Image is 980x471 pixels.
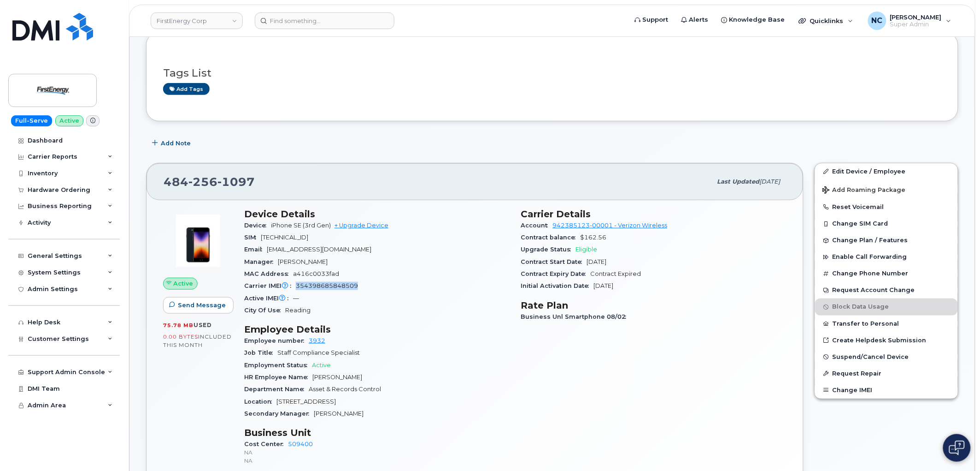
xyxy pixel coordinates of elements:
span: Enable Call Forwarding [833,254,907,261]
img: image20231002-3703462-1angbar.jpeg [170,213,226,268]
span: Active IMEI [244,295,293,302]
button: Enable Call Forwarding [815,249,958,265]
span: [DATE] [760,178,780,185]
span: MAC Address [244,270,293,277]
button: Transfer to Personal [815,316,958,332]
span: Email [244,246,267,253]
span: Account [521,222,553,229]
span: [PERSON_NAME] [890,13,942,21]
span: [PERSON_NAME] [278,258,328,265]
span: Employment Status [244,362,312,369]
span: Cost Center [244,441,288,447]
span: Reading [285,307,311,314]
span: HR Employee Name [244,374,312,381]
span: Carrier IMEI [244,282,296,289]
span: iPhone SE (3rd Gen) [271,222,331,229]
button: Change Phone Number [815,265,958,282]
span: Add Roaming Package [822,186,906,195]
span: Eligible [576,246,598,253]
span: 1097 [217,175,255,189]
span: Department Name [244,386,309,393]
a: Support [628,11,675,29]
span: Alerts [689,15,709,24]
span: Suspend/Cancel Device [833,353,909,360]
button: Suspend/Cancel Device [815,349,958,365]
button: Add Note [146,135,199,152]
span: 256 [188,175,217,189]
span: [DATE] [587,258,607,265]
span: Job Title [244,349,277,356]
h3: Rate Plan [521,300,787,311]
span: NC [872,15,883,26]
span: 75.78 MB [163,322,194,328]
span: Active [312,362,331,369]
span: — [293,295,299,302]
span: used [194,322,212,328]
span: Contract balance [521,234,581,241]
span: Staff Compliance Specialist [277,349,360,356]
a: 942385123-00001 - Verizon Wireless [553,222,668,229]
div: Quicklinks [792,12,860,30]
span: Manager [244,258,278,265]
button: Change IMEI [815,382,958,399]
span: Contract Start Date [521,258,587,265]
h3: Device Details [244,209,510,220]
a: Edit Device / Employee [815,163,958,180]
button: Block Data Usage [815,298,958,315]
span: Active [174,279,194,288]
span: Support [643,15,669,24]
span: Contract Expiry Date [521,270,591,277]
h3: Tags List [163,67,941,79]
a: 3932 [309,337,325,344]
button: Change Plan / Features [815,232,958,249]
a: Add tags [163,83,210,95]
span: [PERSON_NAME] [314,410,364,417]
a: Create Helpdesk Submission [815,332,958,349]
button: Send Message [163,297,234,314]
span: Contract Expired [591,270,641,277]
input: Find something... [255,12,394,29]
a: Alerts [675,11,715,29]
span: [TECHNICAL_ID] [261,234,308,241]
h3: Business Unit [244,427,510,438]
span: City Of Use [244,307,285,314]
p: NA [244,448,510,456]
a: + Upgrade Device [334,222,388,229]
a: Knowledge Base [715,11,792,29]
span: [EMAIL_ADDRESS][DOMAIN_NAME] [267,246,371,253]
span: 484 [164,175,255,189]
button: Request Repair [815,365,958,382]
button: Request Account Change [815,282,958,298]
button: Change SIM Card [815,215,958,232]
span: Location [244,398,276,405]
img: Open chat [949,441,965,455]
span: [STREET_ADDRESS] [276,398,336,405]
span: SIM [244,234,261,241]
span: Initial Activation Date [521,282,594,289]
span: Last updated [717,178,760,185]
span: a416c0033fad [293,270,339,277]
h3: Carrier Details [521,209,787,220]
button: Add Roaming Package [815,180,958,199]
span: [PERSON_NAME] [312,374,362,381]
span: included this month [163,333,232,348]
span: Add Note [161,139,191,148]
button: Reset Voicemail [815,199,958,215]
span: Device [244,222,271,229]
a: 509400 [288,441,313,447]
p: NA [244,457,510,465]
span: Send Message [178,301,226,310]
span: Upgrade Status [521,246,576,253]
span: Asset & Records Control [309,386,381,393]
span: Quicklinks [810,17,844,24]
div: Nicholas Capella [862,12,958,30]
span: 0.00 Bytes [163,334,198,340]
span: Change Plan / Features [833,237,908,244]
span: [DATE] [594,282,614,289]
span: $162.56 [581,234,607,241]
span: Business Unl Smartphone 08/02 [521,313,631,320]
span: Employee number [244,337,309,344]
span: Knowledge Base [729,15,785,24]
a: FirstEnergy Corp [151,12,243,29]
span: 354398685848509 [296,282,358,289]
